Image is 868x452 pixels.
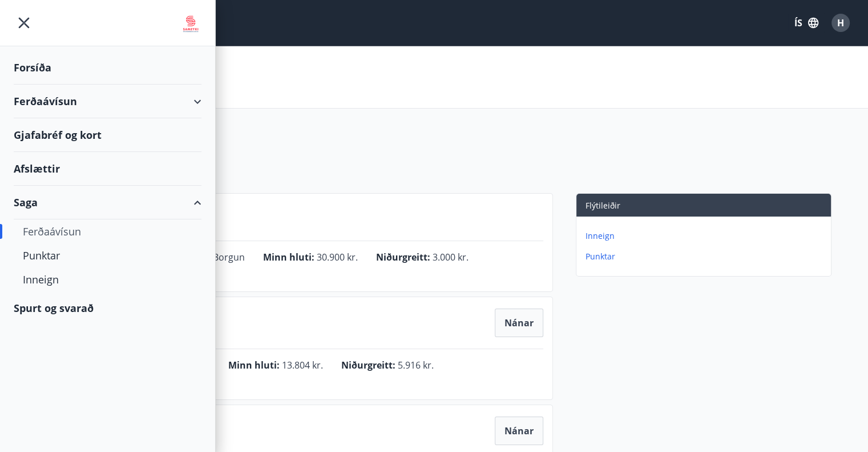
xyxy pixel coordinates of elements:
button: Nánar [495,309,543,337]
span: 30.900 kr. [317,251,358,263]
button: menu [14,13,34,33]
div: Gjafabréf og kort [14,118,201,152]
p: Punktar [586,251,826,262]
div: Ferðaávísun [23,219,192,243]
div: Inneign [23,267,192,291]
span: Borgun [213,251,245,263]
div: Saga [14,186,201,219]
div: Forsíða [14,51,201,85]
span: Minn hluti : [263,251,314,263]
span: 3.000 kr. [433,251,469,263]
span: Nánar [504,425,534,437]
span: Niðurgreitt : [376,251,430,263]
button: ÍS [788,13,825,33]
button: H [827,9,854,37]
div: Afslættir [14,152,201,186]
div: Punktar [23,243,192,267]
span: H [837,17,844,29]
span: Nánar [504,317,534,329]
span: Niðurgreitt : [341,359,395,371]
button: Nánar [495,417,543,445]
img: union_logo [180,13,201,35]
div: Spurt og svarað [14,291,201,325]
div: Ferðaávísun [14,85,201,118]
span: 5.916 kr. [398,359,434,371]
p: Inneign [586,230,826,242]
span: Flýtileiðir [586,200,620,211]
span: Minn hluti : [228,359,280,371]
span: 13.804 kr. [282,359,323,371]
